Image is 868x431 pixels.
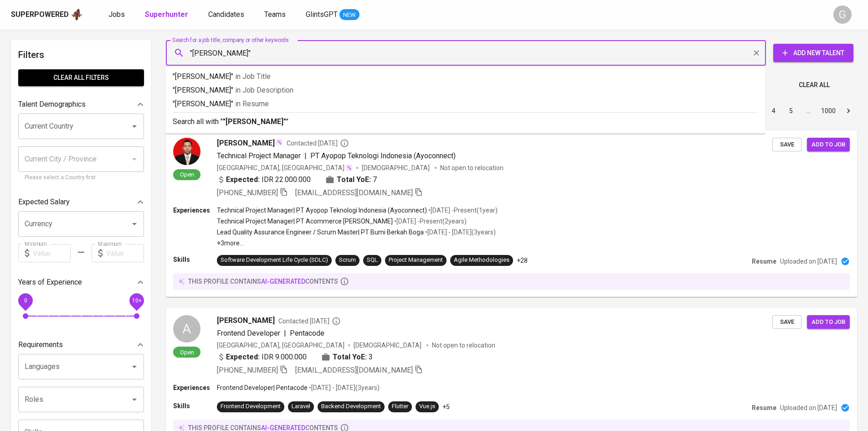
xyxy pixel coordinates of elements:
[833,5,852,24] div: G
[772,138,801,152] button: Save
[208,10,244,19] span: Candidates
[807,315,850,329] button: Add to job
[812,140,845,150] span: Add to job
[217,188,278,197] span: [PHONE_NUMBER]
[217,228,424,237] p: Lead Quality Assurance Engineer / Scrum Master | PT Bumi Berkah Boga
[278,317,341,326] span: Contacted [DATE]
[173,401,217,410] p: Skills
[750,47,763,59] button: Clear
[217,138,275,149] span: [PERSON_NAME]
[284,328,286,339] span: |
[780,403,837,412] p: Uploaded on [DATE]
[25,173,138,182] p: Please select a Country first
[217,341,344,350] div: [GEOGRAPHIC_DATA], [GEOGRAPHIC_DATA]
[166,130,857,297] a: Open[PERSON_NAME]Contacted [DATE]Technical Project Manager|PT Ayopop Teknologi Indonesia (Ayoconn...
[11,8,83,21] a: Superpoweredapp logo
[373,174,377,185] span: 7
[766,104,781,118] button: Go to page 4
[18,47,144,62] h6: Filters
[777,317,797,327] span: Save
[18,69,144,86] button: Clear All filters
[18,197,70,208] p: Expected Salary
[18,336,144,354] div: Requirements
[18,277,82,288] p: Years of Experience
[128,120,141,133] button: Open
[333,352,367,363] b: Total YoE:
[108,9,127,21] a: Jobs
[339,10,360,20] span: NEW
[217,352,307,363] div: IDR 9.000.000
[389,256,443,265] div: Project Management
[777,140,797,150] span: Save
[173,116,758,127] p: Search all with " "
[217,366,278,374] span: [PHONE_NUMBER]
[217,151,301,160] span: Technical Project Manager
[292,402,310,411] div: Laravel
[235,99,269,108] span: in Resume
[173,85,758,96] p: "[PERSON_NAME]"
[18,193,144,211] div: Expected Salary
[235,72,271,81] span: in Job Title
[208,9,246,21] a: Candidates
[310,151,456,160] span: PT Ayopop Teknologi Indonesia (Ayoconnect)
[217,329,280,338] span: Frontend Developer
[145,10,188,19] b: Superhunter
[427,206,498,215] p: • [DATE] - Present ( 1 year )
[128,360,141,373] button: Open
[780,257,837,266] p: Uploaded on [DATE]
[442,402,450,411] p: +5
[332,317,341,326] svg: By Batam recruiter
[517,256,528,265] p: +28
[696,104,857,118] nav: pagination navigation
[287,139,349,148] span: Contacted [DATE]
[24,297,27,304] span: 0
[784,104,798,118] button: Go to page 5
[308,383,380,392] p: • [DATE] - [DATE] ( 3 years )
[392,402,408,411] div: Flutter
[290,329,324,338] span: Pentacode
[295,366,413,374] span: [EMAIL_ADDRESS][DOMAIN_NAME]
[304,151,307,161] span: |
[226,174,260,185] b: Expected:
[173,99,758,109] p: "[PERSON_NAME]"
[752,257,776,266] p: Resume
[221,256,328,265] div: Software Development Life Cycle (SDLC)
[264,10,286,19] span: Teams
[369,352,373,363] span: 3
[217,383,308,392] p: Frontend Developer | Pentacode
[235,86,293,94] span: in Job Description
[188,277,338,286] p: this profile contains contents
[173,383,217,392] p: Experiences
[26,72,137,83] span: Clear All filters
[217,315,275,326] span: [PERSON_NAME]
[128,393,141,406] button: Open
[18,273,144,291] div: Years of Experience
[264,9,288,21] a: Teams
[217,217,393,226] p: Technical Project Manager | PT Acommerce [PERSON_NAME]
[841,104,856,118] button: Go to next page
[424,228,496,237] p: • [DATE] - [DATE] ( 3 years )
[173,315,200,343] div: A
[128,218,141,230] button: Open
[752,403,776,412] p: Resume
[106,244,144,262] input: Value
[367,256,378,265] div: SQL
[340,139,349,148] svg: By Batam recruiter
[33,244,71,262] input: Value
[108,10,125,19] span: Jobs
[454,256,509,265] div: Agile Methodologies
[223,117,286,126] b: "[PERSON_NAME]"
[440,163,503,172] p: Not open to relocation
[18,339,63,350] p: Requirements
[217,239,498,248] p: +3 more ...
[295,188,413,197] span: [EMAIL_ADDRESS][DOMAIN_NAME]
[772,315,801,329] button: Save
[173,206,217,215] p: Experiences
[18,95,144,114] div: Talent Demographics
[801,106,816,115] div: …
[217,174,311,185] div: IDR 22.000.000
[773,44,853,62] button: Add New Talent
[132,297,141,304] span: 10+
[432,341,495,350] p: Not open to relocation
[71,8,83,21] img: app logo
